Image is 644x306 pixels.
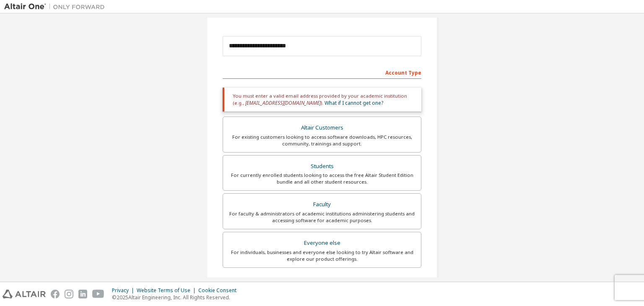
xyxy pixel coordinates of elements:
div: For currently enrolled students looking to access the free Altair Student Edition bundle and all ... [228,172,416,185]
img: youtube.svg [92,290,104,298]
p: © 2025 Altair Engineering, Inc. All Rights Reserved. [112,294,241,301]
img: linkedin.svg [78,290,87,298]
div: Website Terms of Use [137,287,198,294]
div: Privacy [112,287,137,294]
div: Everyone else [228,237,416,249]
img: altair_logo.svg [3,290,46,298]
div: Cookie Consent [198,287,241,294]
img: instagram.svg [65,290,73,298]
img: Altair One [4,3,109,11]
div: Altair Customers [228,122,416,134]
div: You must enter a valid email address provided by your academic institution (e.g., ). [223,88,421,112]
img: facebook.svg [51,290,60,298]
div: For existing customers looking to access software downloads, HPC resources, community, trainings ... [228,134,416,147]
span: [EMAIL_ADDRESS][DOMAIN_NAME] [245,99,321,106]
div: Faculty [228,199,416,210]
div: Students [228,161,416,172]
div: For individuals, businesses and everyone else looking to try Altair software and explore our prod... [228,249,416,262]
div: For faculty & administrators of academic institutions administering students and accessing softwa... [228,210,416,224]
a: What if I cannot get one? [325,99,383,106]
div: Account Type [223,65,421,79]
